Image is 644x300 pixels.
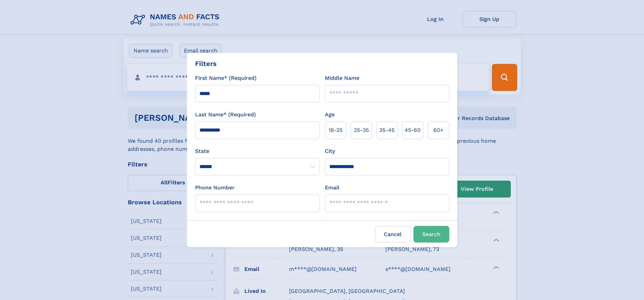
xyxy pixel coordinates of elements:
[325,74,359,82] label: Middle Name
[195,184,235,192] label: Phone Number
[325,147,335,155] label: City
[413,226,449,243] button: Search
[405,126,421,134] span: 45‑60
[375,226,411,243] label: Cancel
[195,147,319,155] label: State
[354,126,369,134] span: 25‑35
[325,111,335,119] label: Age
[379,126,395,134] span: 35‑45
[325,184,339,192] label: Email
[329,126,342,134] span: 18‑25
[195,111,256,119] label: Last Name* (Required)
[195,59,217,69] div: Filters
[195,74,257,82] label: First Name* (Required)
[433,126,444,134] span: 60+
